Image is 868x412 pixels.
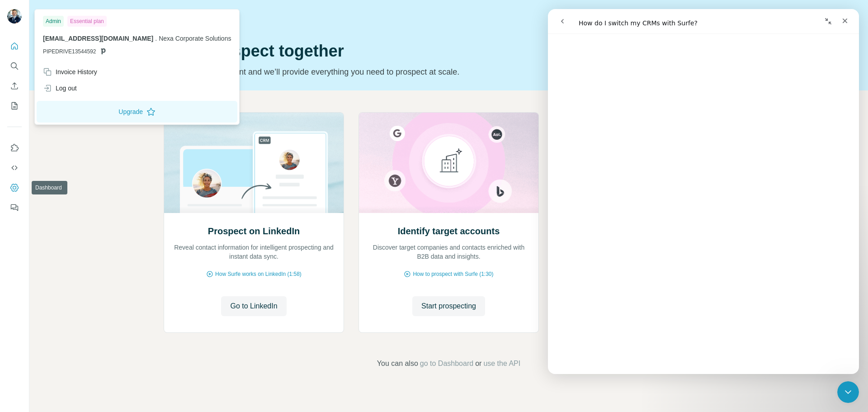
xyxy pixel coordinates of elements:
[7,180,22,196] button: Dashboard
[483,358,520,369] button: use the API
[837,381,859,403] iframe: Intercom live chat
[368,243,529,261] p: Discover target companies and contacts enriched with B2B data and insights.
[43,47,96,56] span: PIPEDRIVE13544592
[37,101,237,123] button: Upgrade
[208,225,300,237] h2: Prospect on LinkedIn
[43,67,97,76] div: Invoice History
[7,160,22,176] button: Use Surfe API
[7,199,22,216] button: Feedback
[159,35,231,42] span: Nexa Corporate Solutions
[43,16,64,27] div: Admin
[420,358,473,369] button: go to Dashboard
[7,58,22,74] button: Search
[7,78,22,94] button: Enrich CSV
[221,296,286,316] button: Go to LinkedIn
[43,84,77,93] div: Log out
[164,113,344,213] img: Prospect on LinkedIn
[359,113,539,213] img: Identify target accounts
[7,140,22,156] button: Use Surfe on LinkedIn
[155,35,157,42] span: .
[215,270,302,278] span: How Surfe works on LinkedIn (1:58)
[377,358,418,369] span: You can also
[43,35,153,42] span: [EMAIL_ADDRESS][DOMAIN_NAME]
[7,9,22,24] img: Avatar
[413,270,493,278] span: How to prospect with Surfe (1:30)
[164,42,599,60] h1: Let’s prospect together
[548,9,859,374] iframe: Intercom live chat
[67,16,107,27] div: Essential plan
[412,296,485,316] button: Start prospecting
[421,301,476,312] span: Start prospecting
[398,225,500,237] h2: Identify target accounts
[7,38,22,54] button: Quick start
[230,301,277,312] span: Go to LinkedIn
[7,98,22,114] button: My lists
[173,243,335,261] p: Reveal contact information for intelligent prospecting and instant data sync.
[475,358,481,369] span: or
[164,17,599,26] div: Quick start
[164,66,599,78] p: Pick your starting point and we’ll provide everything you need to prospect at scale.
